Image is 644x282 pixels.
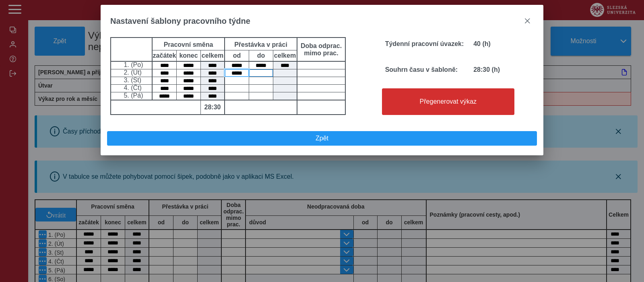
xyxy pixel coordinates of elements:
[299,42,343,57] b: Doba odprac. mimo prac.
[153,52,176,59] b: začátek
[110,17,250,26] span: Nastavení šablony pracovního týdne
[382,88,514,115] button: Přegenerovat výkaz
[111,135,533,142] span: Zpět
[473,66,500,73] b: 28:30 (h)
[201,104,224,111] b: 28:30
[122,84,141,91] span: 4. (Čt)
[473,40,491,47] b: 40 (h)
[122,69,141,76] span: 2. (Út)
[201,52,224,59] b: celkem
[273,52,297,59] b: celkem
[122,77,141,84] span: 3. (St)
[249,52,273,59] b: do
[234,41,287,48] b: Přestávka v práci
[385,66,458,73] b: Souhrn času v šabloně:
[386,98,511,105] span: Přegenerovat výkaz
[164,41,213,48] b: Pracovní směna
[521,15,534,27] button: close
[177,52,200,59] b: konec
[122,61,143,68] span: 1. (Po)
[225,52,249,59] b: od
[107,131,537,146] button: Zpět
[122,92,143,99] span: 5. (Pá)
[385,40,464,47] b: Týdenní pracovní úvazek:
